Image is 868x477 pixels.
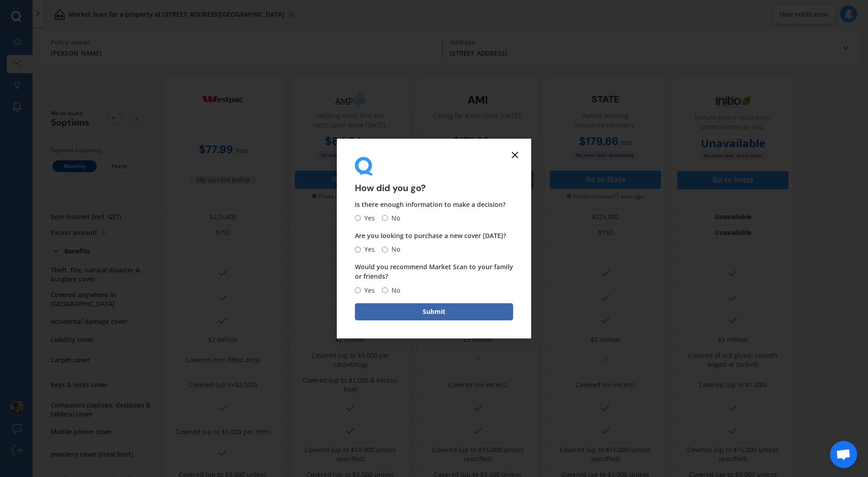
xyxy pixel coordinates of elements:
[355,157,513,192] div: How did you go?
[830,441,857,468] a: Open chat
[388,285,400,296] span: No
[355,215,361,221] input: Yes
[382,287,388,293] input: No
[361,244,375,255] span: Yes
[355,263,513,281] span: Would you recommend Market Scan to your family or friends?
[361,213,375,224] span: Yes
[355,303,513,320] button: Submit
[355,200,505,209] span: Is there enough information to make a decision?
[355,247,361,253] input: Yes
[382,215,388,221] input: No
[388,213,400,224] span: No
[361,285,375,296] span: Yes
[388,244,400,255] span: No
[382,247,388,253] input: No
[355,287,361,293] input: Yes
[355,231,506,240] span: Are you looking to purchase a new cover [DATE]?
